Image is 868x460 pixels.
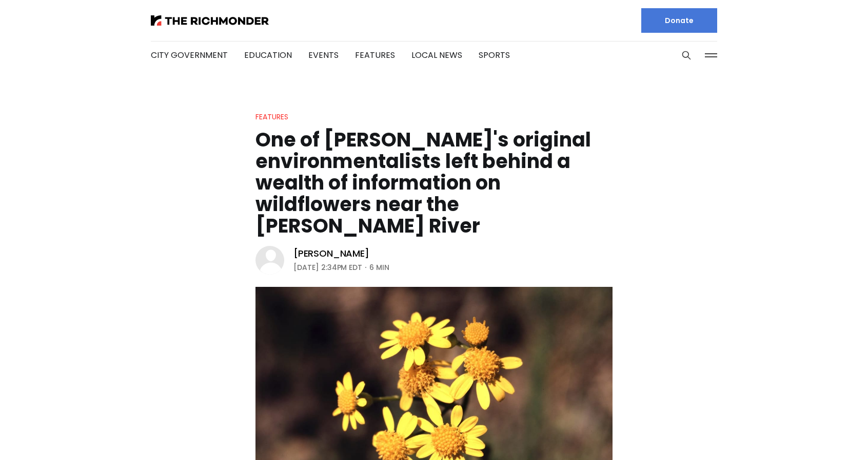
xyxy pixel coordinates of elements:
[479,49,510,61] a: Sports
[151,49,228,61] a: City Government
[679,48,694,63] button: Search this site
[244,49,292,61] a: Education
[255,129,613,237] h1: One of [PERSON_NAME]'s original environmentalists left behind a wealth of information on wildflow...
[151,15,269,26] img: The Richmonder
[255,112,288,122] a: Features
[308,49,339,61] a: Events
[293,261,362,274] time: [DATE] 2:34PM EDT
[411,49,462,61] a: Local News
[641,8,717,33] a: Donate
[293,247,369,260] a: [PERSON_NAME]
[781,410,868,460] iframe: portal-trigger
[355,49,395,61] a: Features
[369,261,389,274] span: 6 min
